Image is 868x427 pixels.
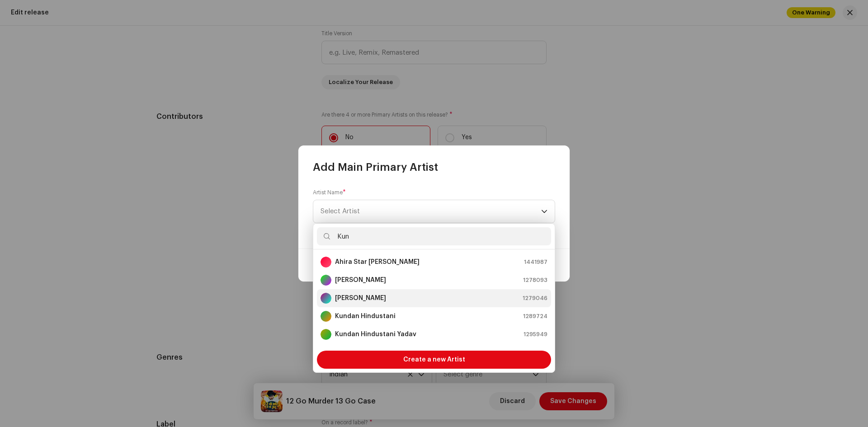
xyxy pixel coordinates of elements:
[321,200,541,223] span: Select Artist
[524,330,547,339] span: 1295949
[335,312,396,321] strong: Kundan Hindustani
[317,289,551,307] li: Kundan Bihari Yadav
[317,325,551,343] li: Kundan Hindustani Yadav
[403,351,465,369] span: Create a new Artist
[523,294,547,303] span: 1279046
[317,307,551,325] li: Kundan Hindustani
[317,343,551,361] li: Sonam Yadav, Kundan Hindustani
[313,249,555,365] ul: Option List
[335,276,386,285] strong: [PERSON_NAME]
[335,330,416,339] strong: Kundan Hindustani Yadav
[313,189,346,196] label: Artist Name
[541,200,547,223] div: dropdown trigger
[524,258,547,267] span: 1441987
[335,294,386,303] strong: [PERSON_NAME]
[313,160,438,174] span: Add Main Primary Artist
[317,253,551,271] li: Ahira Star Kundan Lal
[317,271,551,289] li: Kundan Bihari
[335,258,420,267] strong: Ahira Star [PERSON_NAME]
[523,312,547,321] span: 1289724
[321,208,360,215] span: Select Artist
[523,276,547,285] span: 1278093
